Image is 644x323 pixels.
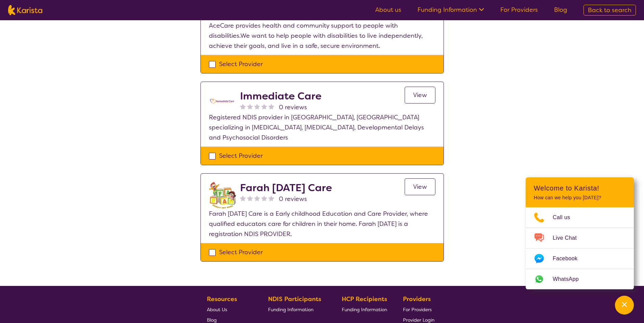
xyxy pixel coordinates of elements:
span: Funding Information [342,306,387,313]
a: Funding Information [342,304,387,315]
b: HCP Recipients [342,295,387,303]
img: nonereviewstar [240,195,246,201]
ul: Choose channel [526,207,634,289]
span: About Us [207,306,227,313]
a: About Us [207,304,252,315]
span: Funding Information [268,306,313,313]
span: For Providers [403,306,432,313]
p: Registered NDIS provider in [GEOGRAPHIC_DATA], [GEOGRAPHIC_DATA] specializing in [MEDICAL_DATA], ... [209,112,435,143]
h2: Farah [DATE] Care [240,182,332,194]
img: nonereviewstar [261,104,267,109]
img: nonereviewstar [254,195,260,201]
h2: Immediate Care [240,90,321,102]
h2: Welcome to Karista! [534,184,626,192]
b: Resources [207,295,237,303]
p: AceCare provides health and community support to people with disabilities.We want to help people ... [209,21,435,51]
span: Blog [207,317,217,323]
a: View [405,87,435,104]
span: Back to search [588,6,631,14]
img: Karista logo [8,5,42,15]
span: 0 reviews [279,194,307,204]
span: Facebook [553,254,586,264]
img: vitx5ghzvjebwpao2mc2.png [209,90,236,112]
a: Blog [554,6,567,14]
span: WhatsApp [553,274,587,284]
b: NDIS Participants [268,295,321,303]
a: Funding Information [418,6,484,14]
a: Web link opens in a new tab. [526,269,634,289]
img: nonereviewstar [268,104,274,109]
p: How can we help you [DATE]? [534,195,626,201]
a: View [405,178,435,195]
span: Call us [553,212,578,223]
span: 0 reviews [279,102,307,112]
a: For Providers [403,304,434,315]
span: View [413,91,427,99]
img: nonereviewstar [247,104,253,109]
button: Channel Menu [615,296,634,315]
p: Farah [DATE] Care is a Early childhood Education and Care Provider, where qualified educators car... [209,209,435,239]
span: Provider Login [403,317,434,323]
b: Providers [403,295,431,303]
a: About us [375,6,401,14]
a: For Providers [500,6,538,14]
span: View [413,183,427,191]
img: nonereviewstar [254,104,260,109]
span: Live Chat [553,233,585,243]
img: nonereviewstar [261,195,267,201]
img: nonereviewstar [240,104,246,109]
div: Channel Menu [526,177,634,289]
a: Back to search [583,5,636,16]
img: sufycawuydgvlso5dncw.png [209,182,236,209]
img: nonereviewstar [268,195,274,201]
img: nonereviewstar [247,195,253,201]
a: Funding Information [268,304,326,315]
